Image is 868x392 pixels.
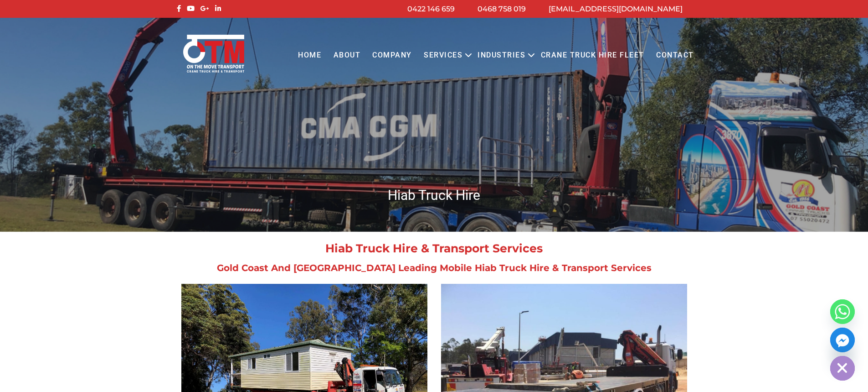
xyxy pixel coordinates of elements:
[418,43,468,68] a: Services
[175,186,694,204] h1: Hiab Truck Hire
[327,43,366,68] a: About
[181,34,246,73] img: Otmtransport
[407,5,455,13] a: 0422 146 659
[534,43,650,68] a: Crane Truck Hire Fleet
[366,43,418,68] a: COMPANY
[549,5,683,13] a: [EMAIL_ADDRESS][DOMAIN_NAME]
[830,299,855,324] a: Whatsapp
[472,43,531,68] a: Industries
[830,328,855,352] a: Facebook_Messenger
[650,43,700,68] a: Contact
[175,263,694,272] h2: Gold Coast And [GEOGRAPHIC_DATA] Leading Mobile Hiab Truck Hire & Transport Services
[478,5,526,13] a: 0468 758 019
[292,43,327,68] a: Home
[175,243,694,254] h2: Hiab Truck Hire & Transport Services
